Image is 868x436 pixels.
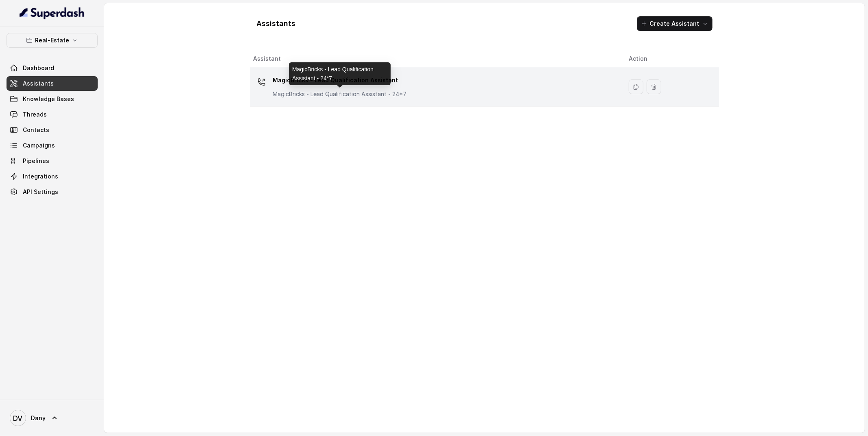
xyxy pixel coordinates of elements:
[23,110,47,119] span: Threads
[622,51,719,67] th: Action
[23,141,55,150] span: Campaigns
[7,154,98,168] a: Pipelines
[7,185,98,199] a: API Settings
[20,7,85,20] img: light.svg
[7,123,98,137] a: Contacts
[257,17,296,30] h1: Assistants
[7,169,98,184] a: Integrations
[7,138,98,153] a: Campaigns
[289,62,391,85] div: MagicBricks - Lead Qualification Assistant - 24*7
[13,414,23,423] text: DV
[31,414,46,422] span: Dany
[7,92,98,106] a: Knowledge Bases
[7,76,98,91] a: Assistants
[23,188,58,196] span: API Settings
[7,61,98,75] a: Dashboard
[23,79,54,88] span: Assistants
[250,51,623,67] th: Assistant
[23,95,74,103] span: Knowledge Bases
[23,64,54,72] span: Dashboard
[7,33,98,48] button: Real-Estate
[35,35,69,45] p: Real-Estate
[273,74,407,87] p: MagicBricks - Lead Qualification Assistant
[23,157,49,165] span: Pipelines
[637,16,713,31] button: Create Assistant
[273,90,407,98] p: MagicBricks - Lead Qualification Assistant - 24*7
[7,107,98,122] a: Threads
[23,172,58,181] span: Integrations
[23,126,49,134] span: Contacts
[7,407,98,429] a: Dany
